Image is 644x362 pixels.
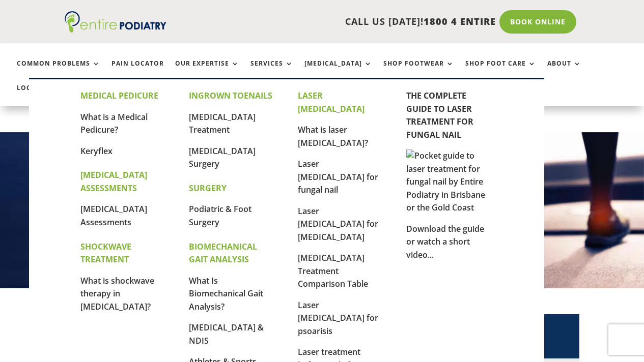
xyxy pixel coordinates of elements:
[17,60,100,82] a: Common Problems
[250,60,293,82] a: Services
[180,15,496,28] p: CALL US [DATE]!
[189,183,227,194] strong: SURGERY
[189,203,251,228] a: Podiatric & Foot Surgery
[298,205,378,243] a: Laser [MEDICAL_DATA] for [MEDICAL_DATA]
[298,124,368,148] a: What is laser [MEDICAL_DATA]?
[298,299,378,337] a: Laser [MEDICAL_DATA] for psoarisis
[80,241,131,265] strong: SHOCKWAVE TREATMENT
[499,10,576,34] a: Book Online
[547,60,581,82] a: About
[80,111,148,136] a: What is a Medical Pedicure?
[298,252,368,289] a: [MEDICAL_DATA] Treatment Comparison Table
[298,158,378,195] a: Laser [MEDICAL_DATA] for fungal nail
[80,169,147,194] strong: [MEDICAL_DATA] ASSESSMENTS
[424,15,496,27] span: 1800 4 ENTIRE
[189,322,264,346] a: [MEDICAL_DATA] & NDIS
[65,11,166,33] img: logo (1)
[189,275,263,312] a: What Is Biomechanical Gait Analysis?
[406,90,473,140] a: THE COMPLETE GUIDE TO LASER TREATMENT FOR FUNGAL NAIL
[111,60,164,82] a: Pain Locator
[189,145,256,170] a: [MEDICAL_DATA] Surgery
[406,223,484,260] a: Download the guide or watch a short video...
[406,149,492,215] img: Pocket guide to laser treatment for fungal nail by Entire Podiatry in Brisbane or the Gold Coast
[80,90,158,101] strong: MEDICAL PEDICURE
[465,60,536,82] a: Shop Foot Care
[189,90,272,101] strong: INGROWN TOENAILS
[175,60,239,82] a: Our Expertise
[189,111,256,136] a: [MEDICAL_DATA] Treatment
[189,241,257,265] strong: BIOMECHANICAL GAIT ANALYSIS
[65,24,166,35] a: Entire Podiatry
[80,145,113,157] a: Keryflex
[80,203,147,228] a: [MEDICAL_DATA] Assessments
[17,84,68,106] a: Locations
[80,275,154,312] a: What is shockwave therapy in [MEDICAL_DATA]?
[304,60,372,82] a: [MEDICAL_DATA]
[298,90,365,114] strong: LASER [MEDICAL_DATA]
[383,60,454,82] a: Shop Footwear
